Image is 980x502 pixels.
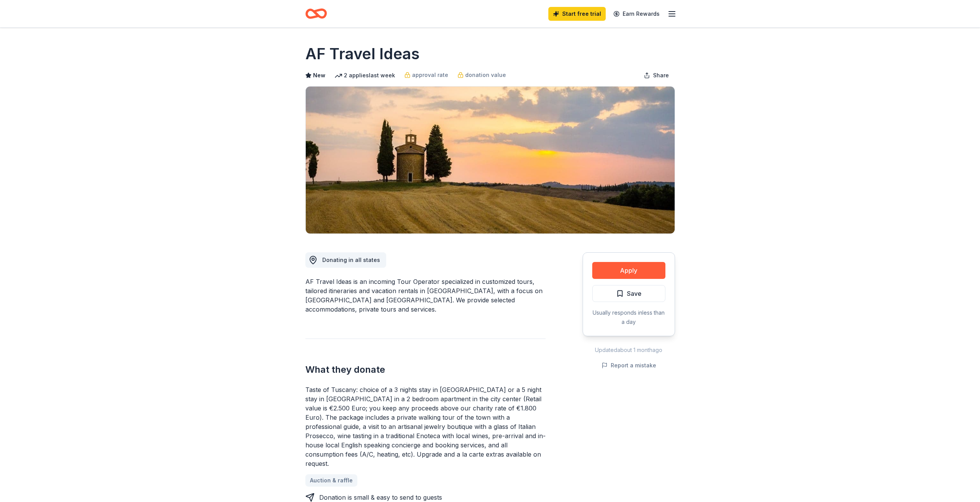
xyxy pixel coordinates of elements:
button: Share [638,68,675,83]
a: Home [305,5,327,23]
div: Updated about 1 month ago [583,345,675,355]
span: donation value [465,70,506,80]
div: Donation is small & easy to send to guests [319,493,442,502]
div: 2 applies last week [335,71,395,80]
span: Share [653,71,669,80]
span: Save [627,289,642,299]
button: Apply [592,262,665,279]
span: New [313,71,325,80]
a: Earn Rewards [609,7,664,21]
button: Save [592,285,665,302]
div: Usually responds in less than a day [592,308,665,327]
button: Report a mistake [601,361,656,370]
h1: AF Travel Ideas [305,43,420,65]
a: Start free trial [548,7,606,21]
h2: What they donate [305,364,546,376]
div: Taste of Tuscany: choice of a 3 nights stay in [GEOGRAPHIC_DATA] or a 5 night stay in [GEOGRAPHIC... [305,385,546,468]
a: donation value [457,70,506,80]
div: AF Travel Ideas is an incoming Tour Operator specialized in customized tours, tailored itinerarie... [305,277,546,314]
img: Image for AF Travel Ideas [306,87,675,233]
span: Donating in all states [322,257,380,263]
span: approval rate [412,70,448,80]
a: approval rate [404,70,448,80]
